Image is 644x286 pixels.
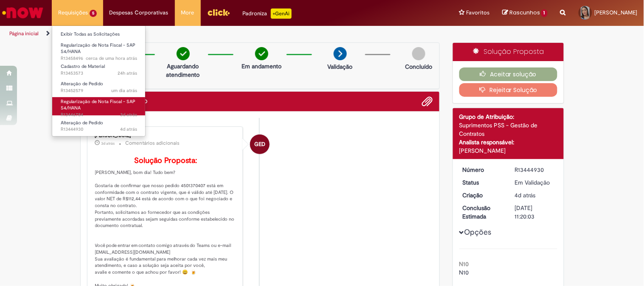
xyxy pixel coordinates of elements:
p: +GenAi [271,8,292,19]
div: R13444930 [515,165,554,174]
img: check-circle-green.png [255,47,268,60]
span: 3d atrás [101,141,115,146]
span: GED [254,134,265,154]
a: Página inicial [9,30,39,37]
ul: Requisições [52,25,146,137]
span: Favoritos [466,8,489,17]
img: check-circle-green.png [177,47,190,60]
span: R13453573 [61,70,137,77]
img: arrow-next.png [334,47,347,60]
a: Aberto R13453573 : Cadastro de Material [52,62,146,78]
small: Comentários adicionais [126,140,180,147]
time: 26/08/2025 09:04:31 [101,141,115,146]
span: N10 [459,269,469,276]
button: Rejeitar Solução [459,83,557,97]
span: cerca de uma hora atrás [86,55,137,62]
div: Gabriele Estefane Da Silva [250,135,270,154]
time: 26/08/2025 08:53:45 [120,112,137,118]
b: N10 [459,260,469,268]
button: Aceitar solução [459,67,557,81]
a: Aberto R13452579 : Alteração de Pedido [52,79,146,95]
p: Validação [328,62,353,71]
a: Rascunhos [502,9,548,17]
span: R13446784 [61,112,137,118]
div: Suprimentos PSS - Gestão de Contratos [459,121,557,138]
span: 24h atrás [118,70,137,76]
span: 4d atrás [515,191,536,199]
span: Cadastro de Material [61,63,105,70]
span: um dia atrás [111,87,137,94]
span: R13458496 [61,55,137,62]
a: Aberto R13458496 : Regularização de Nota Fiscal - SAP S4/HANA [52,41,146,59]
button: Adicionar anexos [422,96,433,107]
time: 25/08/2025 15:20:02 [120,126,137,132]
b: Solução Proposta: [134,156,197,165]
ul: Trilhas de página [6,26,423,42]
span: Rascunhos [509,8,540,17]
div: [PERSON_NAME] [459,146,557,155]
img: ServiceNow [1,4,45,21]
dt: Número [456,165,509,174]
time: 27/08/2025 16:28:07 [118,70,137,76]
span: Regularização de Nota Fiscal - SAP S4/HANA [61,42,135,55]
div: Em Validação [515,178,554,187]
time: 27/08/2025 13:56:25 [111,87,137,94]
div: 25/08/2025 15:20:01 [515,191,554,199]
p: Aguardando atendimento [163,62,204,79]
span: Despesas Corporativas [110,8,169,17]
div: [PERSON_NAME] [95,133,236,138]
a: Exibir Todas as Solicitações [52,30,146,39]
p: Concluído [405,62,432,71]
span: Alteração de Pedido [61,120,103,126]
div: Padroniza [243,8,292,19]
img: click_logo_yellow_360x200.png [207,6,230,19]
span: R13444930 [61,126,137,133]
img: img-circle-grey.png [412,47,425,60]
span: 4d atrás [120,126,137,132]
span: 1 [541,9,548,17]
time: 28/08/2025 15:03:56 [86,55,137,62]
span: Requisições [58,8,88,17]
dt: Criação [456,191,509,199]
p: Em andamento [242,62,281,70]
dt: Status [456,178,509,187]
span: Alteração de Pedido [61,81,103,87]
div: Grupo de Atribuição: [459,112,557,121]
div: Analista responsável: [459,138,557,146]
div: [DATE] 11:20:03 [515,204,554,221]
time: 25/08/2025 15:20:01 [515,191,536,199]
span: More [181,8,194,17]
dt: Conclusão Estimada [456,204,509,221]
div: Solução Proposta [453,43,564,61]
span: 5 [90,10,97,17]
span: 3d atrás [120,112,137,118]
a: Aberto R13446784 : Regularização de Nota Fiscal - SAP S4/HANA [52,97,146,115]
a: Aberto R13444930 : Alteração de Pedido [52,118,146,134]
span: [PERSON_NAME] [595,9,638,16]
span: R13452579 [61,87,137,94]
span: Regularização de Nota Fiscal - SAP S4/HANA [61,98,135,112]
